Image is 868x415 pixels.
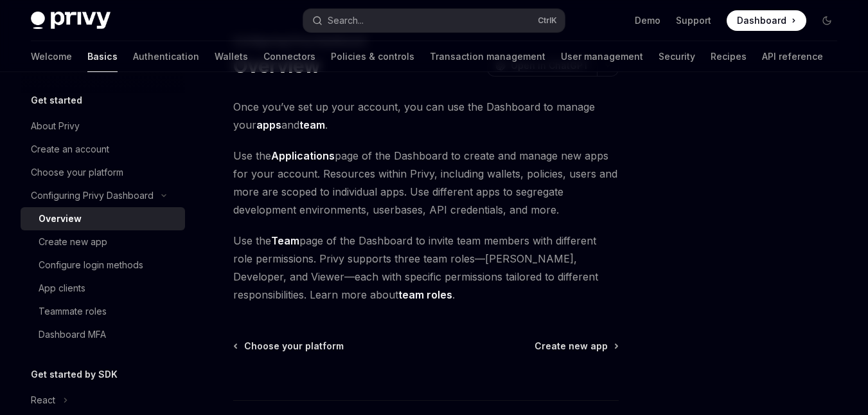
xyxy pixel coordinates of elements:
a: Basics [87,41,118,72]
div: Keywords by Traffic [142,76,217,84]
div: Domain: [DOMAIN_NAME] [33,33,141,44]
button: Search...CtrlK [303,9,565,32]
div: About Privy [31,118,80,134]
div: Domain Overview [49,76,115,84]
img: tab_keywords_by_traffic_grey.svg [128,75,138,85]
span: Use the page of the Dashboard to invite team members with different role permissions. Privy suppo... [233,232,619,304]
div: Create an account [31,142,109,157]
div: Create new app [39,234,107,250]
a: About Privy [21,115,185,138]
span: Once you’ve set up your account, you can use the Dashboard to manage your and . [233,98,619,134]
a: Welcome [31,41,72,72]
div: Configuring Privy Dashboard [31,188,154,203]
a: Policies & controls [331,41,414,72]
a: App clients [21,277,185,300]
img: dark logo [31,12,111,30]
span: Ctrl K [538,15,557,26]
a: Authentication [133,41,199,72]
a: Dashboard MFA [21,323,185,346]
h5: Get started [31,93,82,108]
div: Teammate roles [39,304,107,319]
div: Configure login methods [39,257,143,273]
a: Security [659,41,695,72]
a: Choose your platform [21,161,185,184]
a: Demo [635,14,660,27]
a: Team [271,234,299,248]
div: Overview [39,211,82,226]
a: Teammate roles [21,300,185,323]
div: Dashboard MFA [39,327,106,342]
a: Support [676,14,711,27]
a: Dashboard [727,10,806,31]
strong: apps [256,118,281,131]
div: Choose your platform [31,165,123,180]
a: API reference [762,41,823,72]
a: Transaction management [430,41,545,72]
a: Recipes [711,41,747,72]
a: Applications [271,149,335,163]
a: team roles [398,288,452,302]
button: Configuring Privy Dashboard [21,184,185,207]
span: Choose your platform [244,340,344,353]
a: User management [561,41,643,72]
a: Configure login methods [21,254,185,277]
div: App clients [39,281,85,296]
a: Create new app [21,230,185,254]
a: Create new app [535,340,617,353]
img: tab_domain_overview_orange.svg [35,75,45,85]
div: Search... [328,13,364,28]
div: v 4.0.25 [36,21,63,31]
a: Overview [21,207,185,230]
div: React [31,392,55,408]
h5: Get started by SDK [31,367,118,382]
img: website_grey.svg [21,33,31,44]
a: Create an account [21,138,185,161]
strong: team [299,118,325,131]
a: Wallets [215,41,248,72]
a: Choose your platform [235,340,344,353]
span: Create new app [535,340,608,353]
a: Connectors [263,41,315,72]
span: Use the page of the Dashboard to create and manage new apps for your account. Resources within Pr... [233,147,619,219]
button: Toggle dark mode [817,10,837,31]
span: Dashboard [737,14,786,27]
button: React [21,389,185,412]
img: logo_orange.svg [21,21,31,31]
